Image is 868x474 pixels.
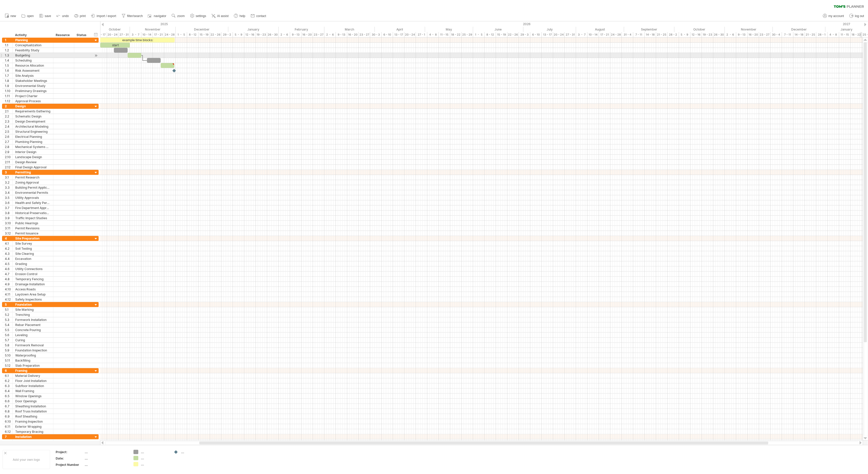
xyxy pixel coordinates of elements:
div: 16 - 20 [347,32,359,37]
a: settings [189,13,208,19]
a: log out [848,13,866,19]
div: Waterproofing [15,353,51,358]
div: December 2026 [773,27,826,32]
div: 4 - 8 [828,32,839,37]
div: 25 - 29 [462,32,473,37]
div: 16 - 20 [748,32,759,37]
div: Permitting [15,170,51,175]
div: 28 - 2 [668,32,679,37]
div: Stakeholder Meetings [15,78,51,83]
div: Material Delivery [15,373,51,378]
div: scroll to activity [94,53,98,58]
div: 15 - 19 [496,32,507,37]
div: 2.6 [5,134,12,139]
a: zoom [170,13,186,19]
div: Wall Framing [15,389,51,393]
div: Framing [15,368,51,373]
div: 13 - 17 [393,32,405,37]
span: print [80,14,86,18]
a: print [73,13,87,19]
div: Traffic Impact Studies [15,216,51,220]
span: help [240,14,245,18]
div: 3.1 [5,175,12,180]
div: 1.7 [5,73,12,78]
div: Electrical Planning [15,134,51,139]
div: Site Survey [15,241,51,246]
div: Floor Joist Installation [15,378,51,383]
div: Date: [56,456,84,461]
div: Planning [15,38,51,42]
div: 6.3 [5,383,12,388]
div: 6 - 10 [530,32,542,37]
div: 30 - 3 [370,32,382,37]
div: example time blocks: [100,38,175,42]
div: 12 - 16 [691,32,702,37]
div: Laydown Area Setup [15,292,51,297]
div: 2 - 6 [324,32,336,37]
div: 27 - 31 [565,32,576,37]
div: 5.11 [5,358,12,363]
a: filter/search [120,13,144,19]
div: 2.11 [5,160,12,165]
div: Risk Assessment [15,68,51,73]
span: filter/search [127,14,143,18]
div: 9 - 13 [290,32,302,37]
div: 26 - 30 [267,32,279,37]
div: 2.5 [5,129,12,134]
div: 6.7 [5,404,12,409]
div: 3 - 7 [576,32,588,37]
div: 1.9 [5,83,12,88]
span: open [27,14,34,18]
div: 13 - 17 [542,32,553,37]
div: 6.2 [5,378,12,383]
div: Design Review [15,160,51,165]
div: Roof Sheathing [15,414,51,419]
div: Curing [15,338,51,343]
span: import / export [97,14,116,18]
div: July 2026 [523,27,576,32]
div: 7.1 [5,439,12,444]
div: 7 [5,434,12,439]
div: Structural Engineering [15,129,51,134]
div: 29 - 3 [519,32,530,37]
div: 5.5 [5,328,12,332]
div: Rebar Placement [15,322,51,327]
div: Formwork Removal [15,343,51,348]
div: 6.11 [5,424,12,429]
div: 2.8 [5,144,12,149]
span: my account [829,14,844,18]
div: 5.4 [5,322,12,327]
div: Access Roads [15,287,51,292]
div: 23 - 27 [359,32,370,37]
div: Budgeting [15,53,51,58]
div: 1.8 [5,78,12,83]
div: 24 - 28 [610,32,622,37]
div: Design [15,104,51,109]
div: Excavation [15,256,51,261]
div: Safety Inspections [15,297,51,302]
div: Permit Research [15,175,51,180]
div: 2.3 [5,119,12,124]
div: 1 - 5 [176,32,187,37]
div: 4.5 [5,261,12,266]
div: 13 - 17 [96,32,107,37]
div: Resource Allocation [15,63,51,68]
div: Roof Truss Installation [15,409,51,414]
div: .... [85,456,127,461]
div: 1 [5,38,12,42]
div: Foundation Inspection [15,348,51,353]
div: 5.7 [5,338,12,343]
a: AI assist [210,13,230,19]
div: 2.9 [5,150,12,154]
div: 28 - 1 [816,32,828,37]
span: new [10,14,16,18]
div: April 2026 [375,27,425,32]
div: 1.10 [5,88,12,93]
div: 4.10 [5,287,12,292]
div: 10 - 14 [141,32,153,37]
div: 6.6 [5,399,12,404]
div: 23 - 27 [759,32,771,37]
div: 5.9 [5,348,12,353]
div: 6 - 10 [382,32,393,37]
div: 6.8 [5,409,12,414]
